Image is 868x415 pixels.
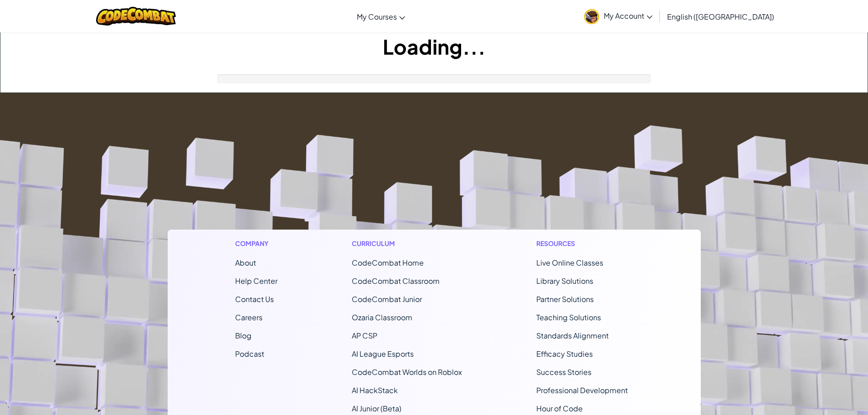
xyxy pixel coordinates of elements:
[536,276,593,286] a: Library Solutions
[536,349,593,359] a: Efficacy Studies
[352,239,462,248] h1: Curriculum
[667,12,774,21] span: English ([GEOGRAPHIC_DATA])
[536,239,633,248] h1: Resources
[536,294,594,304] a: Partner Solutions
[580,2,657,31] a: My Account
[235,313,262,322] a: Careers
[235,258,256,267] a: About
[352,276,440,286] a: CodeCombat Classroom
[352,313,412,322] a: Ozaria Classroom
[536,385,628,395] a: Professional Development
[536,313,601,322] a: Teaching Solutions
[235,239,277,248] h1: Company
[0,32,868,61] h1: Loading...
[235,349,264,359] a: Podcast
[584,9,599,24] img: avatar
[235,276,277,286] a: Help Center
[536,404,583,413] a: Hour of Code
[352,258,424,267] span: CodeCombat Home
[235,294,274,304] span: Contact Us
[352,367,462,377] a: CodeCombat Worlds on Roblox
[352,349,414,359] a: AI League Esports
[604,11,652,20] span: My Account
[663,4,779,29] a: English ([GEOGRAPHIC_DATA])
[352,4,410,29] a: My Courses
[96,7,176,26] img: CodeCombat logo
[536,331,609,340] a: Standards Alignment
[352,404,401,413] a: AI Junior (Beta)
[536,367,591,377] a: Success Stories
[352,294,422,304] a: CodeCombat Junior
[536,258,603,267] a: Live Online Classes
[352,331,377,340] a: AP CSP
[235,331,252,340] a: Blog
[357,12,397,21] span: My Courses
[352,385,398,395] a: AI HackStack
